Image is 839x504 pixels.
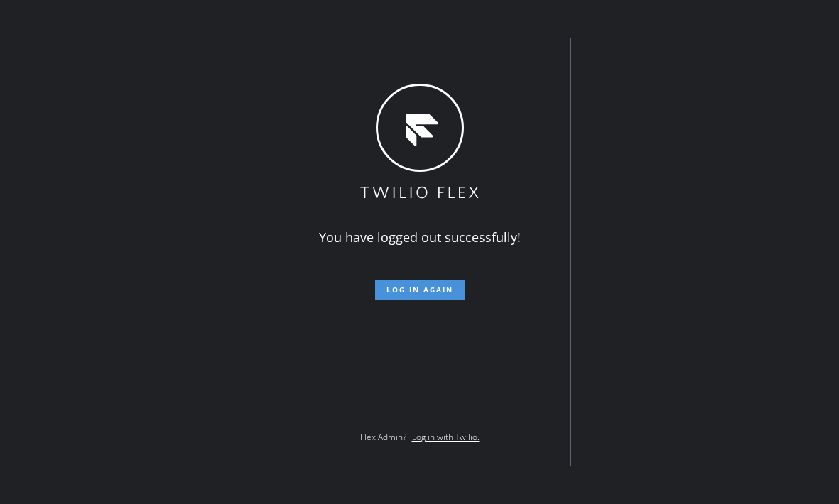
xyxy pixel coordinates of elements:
[412,431,480,443] a: Log in with Twilio.
[319,229,521,246] span: You have logged out successfully!
[360,431,406,443] span: Flex Admin?
[375,280,465,300] button: Log in again
[386,285,453,295] span: Log in again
